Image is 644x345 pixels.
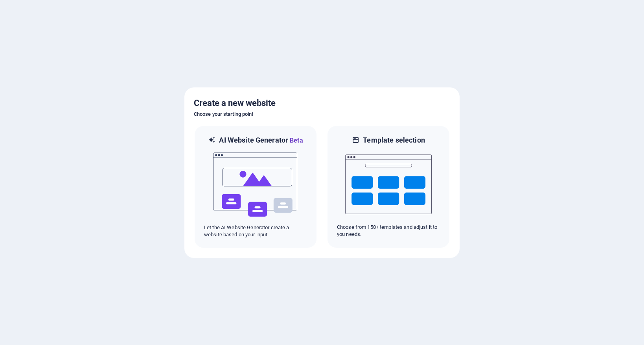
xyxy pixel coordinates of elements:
img: ai [212,145,299,224]
h6: Template selection [363,135,425,145]
p: Choose from 150+ templates and adjust it to you needs. [337,224,440,238]
p: Let the AI Website Generator create a website based on your input. [204,224,307,238]
h6: Choose your starting point [194,109,450,119]
span: Beta [288,137,303,144]
div: AI Website GeneratorBetaaiLet the AI Website Generator create a website based on your input. [194,125,317,249]
div: Template selectionChoose from 150+ templates and adjust it to you needs. [327,125,450,249]
h6: AI Website Generator [219,135,303,145]
h5: Create a new website [194,97,450,109]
